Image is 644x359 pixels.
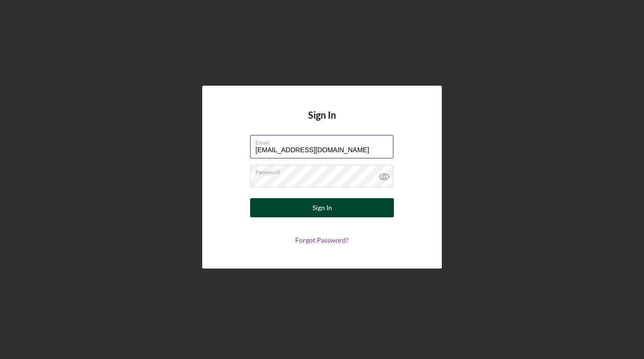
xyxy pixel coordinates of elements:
[295,236,349,244] a: Forgot Password?
[308,110,336,135] h4: Sign In
[312,198,332,217] div: Sign In
[255,165,393,176] label: Password
[250,198,394,217] button: Sign In
[255,135,393,146] label: Email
